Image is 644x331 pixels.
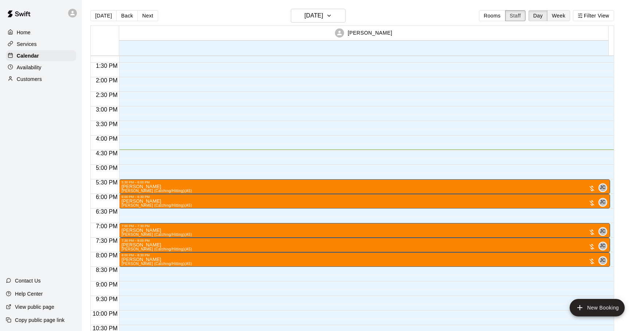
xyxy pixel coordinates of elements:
[119,223,610,238] div: 7:00 PM – 7:30 PM: Eli Mayfield
[601,242,607,250] span: Jacob Caruso
[601,198,607,207] span: Jacob Caruso
[573,10,614,21] button: Filter View
[121,262,192,266] span: [PERSON_NAME] (Catching/Hitting) (A5)
[15,277,41,284] p: Contact Us
[570,299,625,316] button: add
[94,77,120,83] span: 2:00 PM
[17,40,37,48] p: Services
[94,281,120,288] span: 9:00 PM
[17,52,39,59] p: Calendar
[94,106,120,113] span: 3:00 PM
[291,9,346,23] button: [DATE]
[6,27,76,38] a: Home
[119,179,610,194] div: 5:30 PM – 6:00 PM: Sawyer Ross
[121,224,608,228] div: 7:00 PM – 7:30 PM
[137,10,158,21] button: Next
[94,165,120,171] span: 5:00 PM
[600,228,605,235] span: JC
[17,29,31,36] p: Home
[6,50,76,61] a: Calendar
[6,39,76,50] a: Services
[17,64,42,71] p: Availability
[600,242,605,250] span: JC
[15,316,65,324] p: Copy public page link
[94,223,120,229] span: 7:00 PM
[116,10,138,21] button: Back
[90,10,117,21] button: [DATE]
[94,296,120,302] span: 9:30 PM
[598,183,607,192] div: Jacob Caruso
[94,209,120,215] span: 6:30 PM
[121,253,608,257] div: 8:00 PM – 8:30 PM
[505,10,526,21] button: Staff
[121,189,192,193] span: [PERSON_NAME] (Catching/Hitting) (A5)
[119,194,610,209] div: 6:00 PM – 6:30 PM: Sawyer Ross
[348,29,392,37] p: [PERSON_NAME]
[600,199,605,206] span: JC
[94,136,120,142] span: 4:00 PM
[601,227,607,236] span: Jacob Caruso
[547,10,570,21] button: Week
[15,290,43,297] p: Help Center
[94,267,120,273] span: 8:30 PM
[601,256,607,265] span: Jacob Caruso
[598,242,607,250] div: Jacob Caruso
[94,252,120,258] span: 8:00 PM
[600,257,605,264] span: JC
[528,10,547,21] button: Day
[121,195,608,199] div: 6:00 PM – 6:30 PM
[600,184,605,191] span: JC
[121,233,192,237] span: [PERSON_NAME] (Catching/Hitting) (A5)
[121,180,608,184] div: 5:30 PM – 6:00 PM
[94,63,120,69] span: 1:30 PM
[94,92,120,98] span: 2:30 PM
[6,74,76,85] a: Customers
[6,62,76,73] a: Availability
[94,194,120,200] span: 6:00 PM
[94,179,120,186] span: 5:30 PM
[121,239,608,242] div: 7:30 PM – 8:00 PM
[91,311,119,317] span: 10:00 PM
[304,11,323,21] h6: [DATE]
[601,183,607,192] span: Jacob Caruso
[121,203,192,207] span: [PERSON_NAME] (Catching/Hitting) (A5)
[479,10,505,21] button: Rooms
[94,121,120,127] span: 3:30 PM
[598,256,607,265] div: Jacob Caruso
[598,227,607,236] div: Jacob Caruso
[15,303,54,311] p: View public page
[119,238,610,252] div: 7:30 PM – 8:00 PM: Luke Mayfield
[598,198,607,207] div: Jacob Caruso
[119,252,610,267] div: 8:00 PM – 8:30 PM: Karsyn Scroggins
[94,238,120,244] span: 7:30 PM
[94,150,120,156] span: 4:30 PM
[17,75,42,83] p: Customers
[121,247,192,251] span: [PERSON_NAME] (Catching/Hitting) (A5)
